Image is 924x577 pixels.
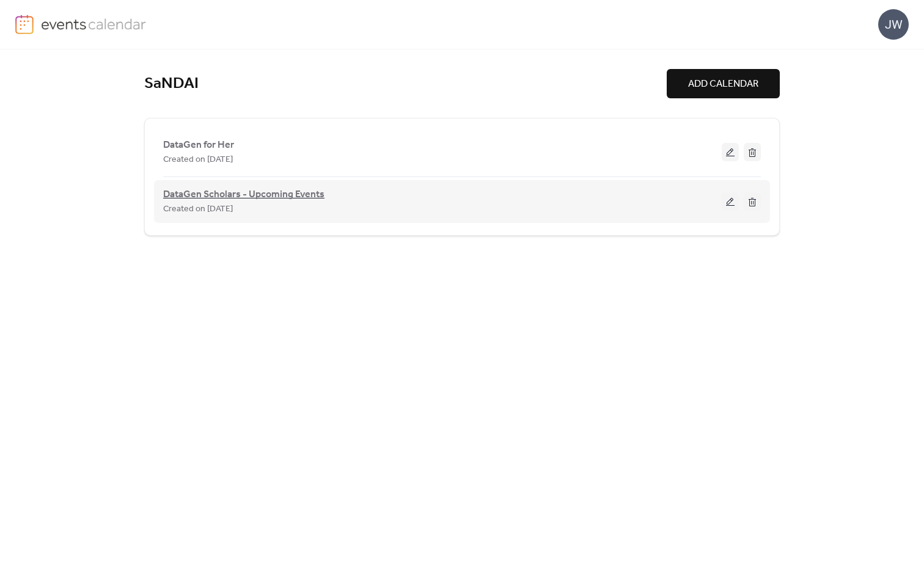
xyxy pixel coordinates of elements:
span: DataGen for Her [163,138,234,153]
span: ADD CALENDAR [688,77,758,92]
a: DataGen Scholars - Upcoming Events [163,191,324,198]
div: JW [878,9,909,40]
span: Created on [DATE] [163,202,233,217]
span: Created on [DATE] [163,153,233,167]
a: SaNDAI [144,74,199,94]
img: logo [15,15,34,34]
img: logo-type [41,15,147,33]
span: DataGen Scholars - Upcoming Events [163,187,324,202]
a: DataGen for Her [163,142,234,148]
button: ADD CALENDAR [667,69,780,98]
